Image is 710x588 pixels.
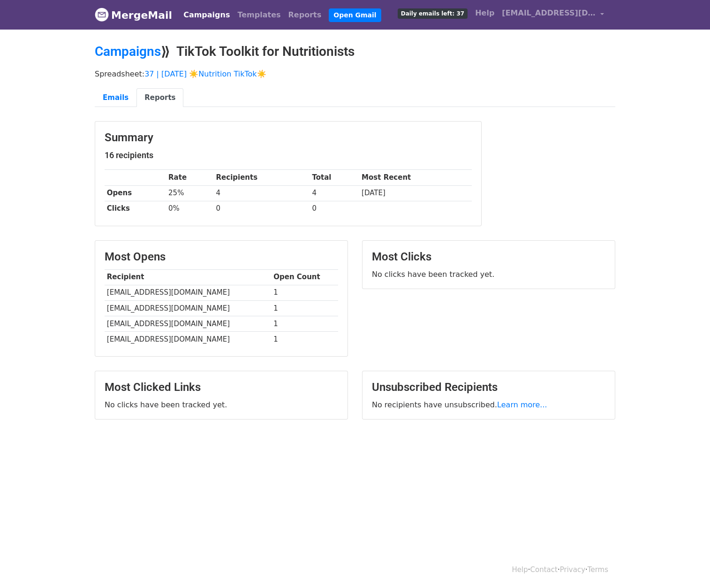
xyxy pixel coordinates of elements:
[560,565,585,574] a: Privacy
[329,8,381,22] a: Open Gmail
[144,69,266,78] a: 37 | [DATE] ☀️Nutrition TikTok☀️
[95,69,615,79] p: Spreadsheet:
[394,4,471,23] a: Daily emails left: 37
[398,8,468,19] span: Daily emails left: 37
[214,201,310,216] td: 0
[310,170,360,185] th: Total
[166,201,214,216] td: 0%
[105,185,166,201] th: Opens
[136,88,183,107] a: Reports
[372,381,605,394] h3: Unsubscribed Recipients
[372,400,605,410] p: No recipients have unsubscribed.
[105,131,472,145] h3: Summary
[166,170,214,185] th: Rate
[512,565,528,574] a: Help
[310,201,360,216] td: 0
[663,543,710,588] iframe: Chat Widget
[180,6,234,24] a: Campaigns
[105,381,338,394] h3: Most Clicked Links
[105,201,166,216] th: Clicks
[105,331,271,347] td: [EMAIL_ADDRESS][DOMAIN_NAME]
[359,170,472,185] th: Most Recent
[214,185,310,201] td: 4
[105,400,338,410] p: No clicks have been tracked yet.
[95,8,109,22] img: MergeMail logo
[271,285,338,300] td: 1
[497,400,547,409] a: Learn more...
[95,44,615,60] h2: ⟫ TikTok Toolkit for Nutritionists
[105,269,271,285] th: Recipient
[105,316,271,331] td: [EMAIL_ADDRESS][DOMAIN_NAME]
[471,4,498,23] a: Help
[166,185,214,201] td: 25%
[310,185,360,201] td: 4
[95,5,172,25] a: MergeMail
[95,44,161,59] a: Campaigns
[105,300,271,316] td: [EMAIL_ADDRESS][DOMAIN_NAME]
[234,6,284,24] a: Templates
[271,316,338,331] td: 1
[271,331,338,347] td: 1
[214,170,310,185] th: Recipients
[105,285,271,300] td: [EMAIL_ADDRESS][DOMAIN_NAME]
[498,4,608,26] a: [EMAIL_ADDRESS][DOMAIN_NAME]
[105,150,472,160] h5: 16 recipients
[502,8,596,19] span: [EMAIL_ADDRESS][DOMAIN_NAME]
[95,88,136,107] a: Emails
[372,269,605,279] p: No clicks have been tracked yet.
[359,185,472,201] td: [DATE]
[271,300,338,316] td: 1
[372,250,605,264] h3: Most Clicks
[588,565,608,574] a: Terms
[271,269,338,285] th: Open Count
[105,250,338,264] h3: Most Opens
[285,6,325,24] a: Reports
[530,565,558,574] a: Contact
